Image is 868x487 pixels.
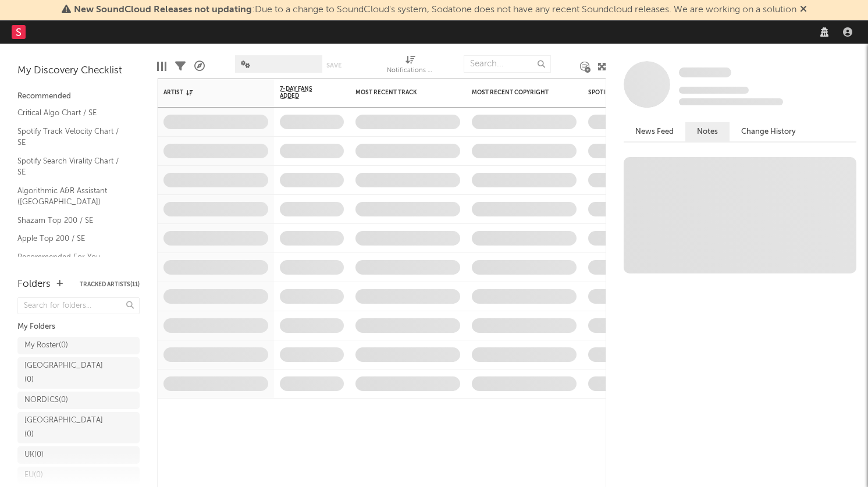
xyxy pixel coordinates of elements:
[588,89,675,96] div: Spotify Monthly Listeners
[17,357,140,389] a: [GEOGRAPHIC_DATA](0)
[17,64,140,78] div: My Discovery Checklist
[679,67,731,79] a: Some Artist
[17,125,128,149] a: Spotify Track Velocity Chart / SE
[17,251,128,264] a: Recommended For You
[17,184,128,208] a: Algorithmic A&R Assistant ([GEOGRAPHIC_DATA])
[80,282,140,287] button: Tracked Artists(11)
[17,155,128,179] a: Spotify Search Virality Chart / SE
[194,49,205,83] div: A&R Pipeline
[464,55,551,73] input: Search...
[24,393,68,407] div: NORDICS ( 0 )
[387,49,433,83] div: Notifications (Artist)
[17,392,140,409] a: NORDICS(0)
[24,414,106,442] div: [GEOGRAPHIC_DATA] ( 0 )
[17,446,140,464] a: UK(0)
[679,67,731,77] span: Some Artist
[280,86,326,99] span: 7-Day Fans Added
[24,339,68,353] div: My Roster ( 0 )
[685,122,730,141] button: Notes
[175,49,186,83] div: Filters
[17,467,140,484] a: EU(0)
[17,278,51,292] div: Folders
[163,89,251,96] div: Artist
[355,89,443,96] div: Most Recent Track
[387,64,433,78] div: Notifications (Artist)
[17,297,140,314] input: Search for folders...
[326,62,341,69] button: Save
[17,412,140,443] a: [GEOGRAPHIC_DATA](0)
[17,90,140,104] div: Recommended
[800,5,807,15] span: Dismiss
[74,5,796,15] span: : Due to a change to SoundCloud's system, Sodatone does not have any recent Soundcloud releases. ...
[24,448,44,462] div: UK ( 0 )
[157,49,166,83] div: Edit Columns
[17,232,128,245] a: Apple Top 200 / SE
[17,106,128,119] a: Critical Algo Chart / SE
[679,87,749,94] span: Tracking Since: [DATE]
[17,320,140,334] div: My Folders
[17,214,128,227] a: Shazam Top 200 / SE
[74,5,252,15] span: New SoundCloud Releases not updating
[730,122,807,141] button: Change History
[472,89,559,96] div: Most Recent Copyright
[24,359,106,387] div: [GEOGRAPHIC_DATA] ( 0 )
[624,122,685,141] button: News Feed
[17,337,140,354] a: My Roster(0)
[679,98,783,105] span: 0 fans last week
[24,468,43,482] div: EU ( 0 )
